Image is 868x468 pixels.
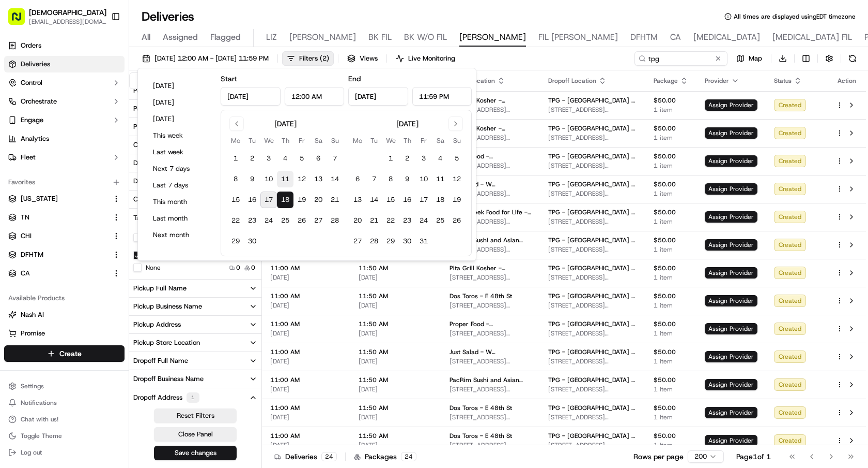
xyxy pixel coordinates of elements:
span: LIZ [266,31,277,43]
button: Driving Distance [129,154,261,172]
span: ( 2 ) [320,54,329,63]
div: Dropoff Full Name [133,356,188,365]
span: $50.00 [654,208,688,216]
div: 📗 [10,204,19,213]
div: 1 [187,392,199,403]
span: [EMAIL_ADDRESS][DOMAIN_NAME] [29,18,106,26]
button: Settings [4,379,125,393]
button: Filters(2) [282,51,334,66]
button: 11 [432,171,448,187]
th: Thursday [277,135,293,146]
th: Wednesday [382,135,399,146]
button: [DEMOGRAPHIC_DATA][EMAIL_ADDRESS][DOMAIN_NAME] [4,4,107,29]
span: TN [21,213,29,222]
div: Pickup Address [133,320,181,329]
span: Pita Grill Kosher - [GEOGRAPHIC_DATA] [450,96,532,105]
div: Dropoff Address [133,392,199,403]
span: Proper Food - [STREET_ADDRESS] [450,152,532,160]
button: CHI [4,228,125,244]
div: Dispatch Strategy [133,177,190,186]
button: 14 [327,171,343,187]
span: 11:50 AM [359,264,433,272]
button: 9 [244,171,260,187]
img: 1736555255976-a54dd68f-1ca7-489b-9aae-adbdc363a1c4 [21,161,29,169]
span: 1 item [654,189,688,198]
span: [STREET_ADDRESS][US_STATE] [548,134,637,142]
button: Next month [148,228,210,242]
span: Filters [299,54,329,63]
span: [PERSON_NAME] [459,31,526,43]
div: 💻 [87,204,96,213]
button: 27 [310,212,327,229]
button: 26 [448,212,465,229]
span: Assign Provider [705,155,757,167]
button: 12 [448,171,465,187]
div: Package Requirements [133,86,203,95]
p: Welcome 👋 [10,41,188,58]
span: $50.00 [654,264,688,272]
span: TPG - [GEOGRAPHIC_DATA] - Floor 24 [548,236,637,244]
th: Friday [293,135,310,146]
button: 13 [310,171,327,187]
span: $50.00 [654,124,688,133]
span: 1 item [654,106,688,114]
button: 17 [415,192,432,208]
button: 10 [260,171,277,187]
button: 9 [399,171,415,187]
span: [STREET_ADDRESS][US_STATE] [548,106,637,114]
button: This week [148,128,210,143]
button: [DATE] [148,112,210,126]
button: Orchestrate [4,93,125,110]
button: 7 [327,150,343,167]
button: [US_STATE] [4,191,125,207]
button: Promise [4,325,125,342]
button: 21 [327,192,343,208]
button: Go to previous month [229,116,244,131]
button: 8 [382,171,399,187]
button: 2 [244,150,260,167]
span: 1 item [654,273,688,282]
span: All times are displayed using EDT timezone [734,12,856,21]
span: $50.00 [654,292,688,300]
span: [STREET_ADDRESS][US_STATE] [450,162,532,170]
div: Available Products [4,290,125,306]
span: [US_STATE] [21,194,58,203]
button: Last month [148,211,210,226]
span: [STREET_ADDRESS][US_STATE] [548,217,637,226]
button: 14 [366,192,382,208]
button: Refresh [845,51,860,66]
a: Powered byPylon [73,228,125,237]
span: EONS Greek Food for Life - 2nd Ave [450,208,532,216]
input: Date [221,87,281,106]
span: Engage [21,115,43,125]
button: 10 [415,171,432,187]
button: 16 [399,192,415,208]
span: Live Monitoring [408,54,455,63]
th: Thursday [399,135,415,146]
span: Notifications [21,399,57,407]
button: 6 [349,171,366,187]
button: Engage [4,112,125,128]
th: Tuesday [244,135,260,146]
button: Created By [129,191,261,208]
button: 25 [277,212,293,229]
span: Provider [705,77,729,85]
th: Saturday [310,135,327,146]
span: [STREET_ADDRESS][US_STATE] [450,134,532,142]
span: TPG - [GEOGRAPHIC_DATA] - Floor 26th Floor [548,96,637,105]
span: Package [654,77,678,85]
div: Package Tags [133,104,175,113]
div: Tags [133,213,164,223]
span: Promise [21,329,45,338]
div: Created By [133,195,168,204]
span: 11:50 AM [359,292,433,300]
a: Deliveries [4,56,125,72]
button: Pickup Store Location [129,334,261,352]
button: Package Requirements [129,82,261,99]
span: Settings [21,382,44,390]
div: We're available if you need us! [47,109,142,118]
input: Got a question? Start typing here... [27,67,186,78]
button: Pickup Full Name [129,280,261,297]
span: Pita Grill Kosher - [GEOGRAPHIC_DATA] [450,264,532,272]
button: Create [4,345,125,362]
